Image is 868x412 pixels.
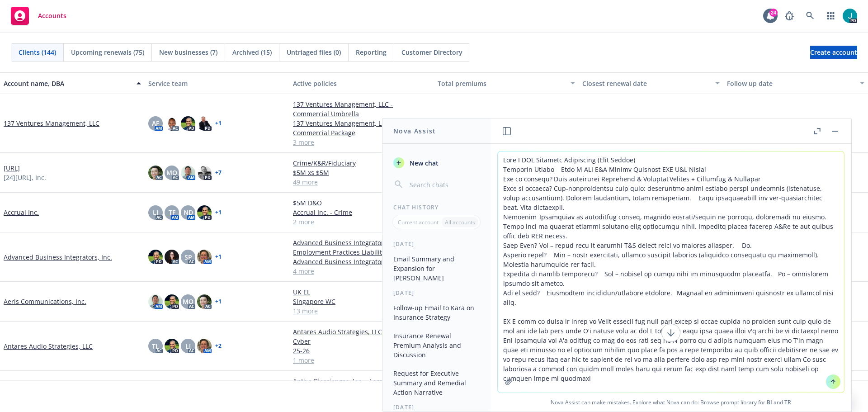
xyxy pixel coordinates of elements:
p: All accounts [445,218,475,226]
span: Create account [810,44,857,61]
button: Active policies [289,72,434,94]
img: photo [843,9,857,23]
a: 25-26 [293,346,430,355]
button: Service team [145,72,289,94]
a: 137 Ventures Management, LLC - Commercial Package [293,118,430,137]
a: + 1 [215,299,222,304]
a: 2 more [293,217,430,227]
div: [DATE] [382,240,491,248]
img: photo [197,339,212,353]
span: Nova Assist can make mistakes. Explore what Nova can do: Browse prompt library for and [494,393,848,412]
span: MQ [166,168,177,177]
div: Account name, DBA [4,79,131,88]
a: + 1 [215,254,222,260]
a: 137 Ventures Management, LLC [4,118,99,128]
span: TF [169,208,175,217]
div: Active policies [293,79,430,88]
div: Total premiums [438,79,565,88]
a: 137 Ventures Management, LLC - Commercial Umbrella [293,99,430,118]
button: Follow up date [723,72,868,94]
img: photo [165,250,179,264]
a: 4 more [293,266,430,276]
a: Switch app [822,7,840,25]
span: SP [184,252,192,262]
a: TR [784,398,791,406]
button: Closest renewal date [579,72,723,94]
span: Archived (15) [232,47,272,57]
button: New chat [390,155,483,171]
span: Customer Directory [401,47,462,57]
span: Untriaged files (0) [287,47,341,57]
a: + 7 [215,170,222,175]
span: New chat [408,158,439,168]
button: Insurance Renewal Premium Analysis and Discussion [390,328,483,362]
span: AF [152,118,159,128]
a: Antares Audio Strategies, LLC [4,341,93,351]
div: Chat History [382,204,491,211]
a: 13 more [293,306,430,316]
a: BI [767,398,772,406]
img: photo [197,250,212,264]
div: Follow up date [727,79,854,88]
img: photo [181,116,195,131]
img: photo [148,250,163,264]
a: + 2 [215,343,222,349]
div: [DATE] [382,289,491,297]
img: photo [148,294,163,309]
button: Follow-up Email to Kara on Insurance Strategy [390,300,483,325]
img: photo [165,116,179,131]
span: Accounts [38,12,66,19]
div: 24 [769,9,778,17]
a: UK EL [293,287,430,297]
img: photo [165,339,179,353]
div: Service team [148,79,286,88]
a: [URL] [4,163,20,173]
a: Accrual Inc. [4,208,39,217]
span: LI [153,208,158,217]
span: Reporting [356,47,387,57]
a: Crime/K&R/Fiduciary [293,158,430,168]
h1: Nova Assist [393,126,436,136]
a: 1 more [293,355,430,365]
a: Antiva Biosciences, Inc. - Local Placement [293,376,430,386]
div: [DATE] [382,403,491,411]
a: + 1 [215,210,222,215]
button: Total premiums [434,72,579,94]
span: LI [185,341,191,351]
div: Closest renewal date [582,79,710,88]
a: 49 more [293,177,430,187]
button: Email Summary and Expansion for [PERSON_NAME] [390,251,483,285]
a: Advanced Business Integrators, Inc. [4,252,112,262]
a: Aeris Communications, Inc. [4,297,86,306]
img: photo [165,294,179,309]
span: [24][URL], Inc. [4,173,46,182]
span: Upcoming renewals (75) [71,47,144,57]
a: 3 more [293,137,430,147]
button: Request for Executive Summary and Remedial Action Narrative [390,366,483,400]
a: Create account [810,46,857,59]
a: Antares Audio Strategies, LLC - E&O with Cyber [293,327,430,346]
a: Search [801,7,819,25]
p: Current account [398,218,439,226]
span: TL [152,341,159,351]
a: Singapore WC [293,297,430,306]
a: Accrual Inc. - Crime [293,208,430,217]
span: New businesses (7) [159,47,217,57]
span: MQ [183,297,193,306]
a: Advanced Business Integrators, Inc. - Cyber [293,257,430,266]
img: photo [197,166,212,180]
img: photo [148,166,163,180]
a: $5M D&O [293,198,430,208]
span: ND [184,208,193,217]
textarea: Lore I DOL Sitametc Adipiscing (Elit Seddoe) Temporin Utlabo Etdo M ALI E&A Minimv Quisnost EXE U... [498,152,844,393]
a: Advanced Business Integrators, Inc. - Employment Practices Liability [293,238,430,257]
img: photo [197,294,212,309]
a: $5M xs $5M [293,168,430,177]
input: Search chats [408,178,480,191]
a: Report a Bug [780,7,798,25]
a: Accounts [7,3,70,28]
img: photo [197,205,212,220]
img: photo [197,116,212,131]
span: Clients (144) [19,47,56,57]
a: + 1 [215,121,222,126]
